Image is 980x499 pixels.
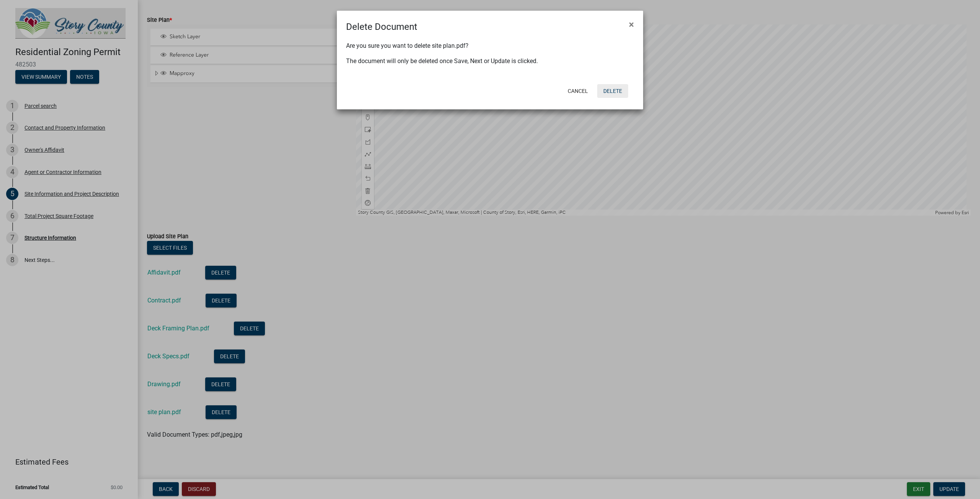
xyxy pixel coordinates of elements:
span: × [629,19,634,30]
p: Are you sure you want to delete site plan.pdf? [346,41,634,50]
p: The document will only be deleted once Save, Next or Update is clicked. [346,57,634,66]
button: Close [623,14,640,35]
button: Cancel [562,84,594,98]
button: Delete [597,84,628,98]
h4: Delete Document [346,20,417,34]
